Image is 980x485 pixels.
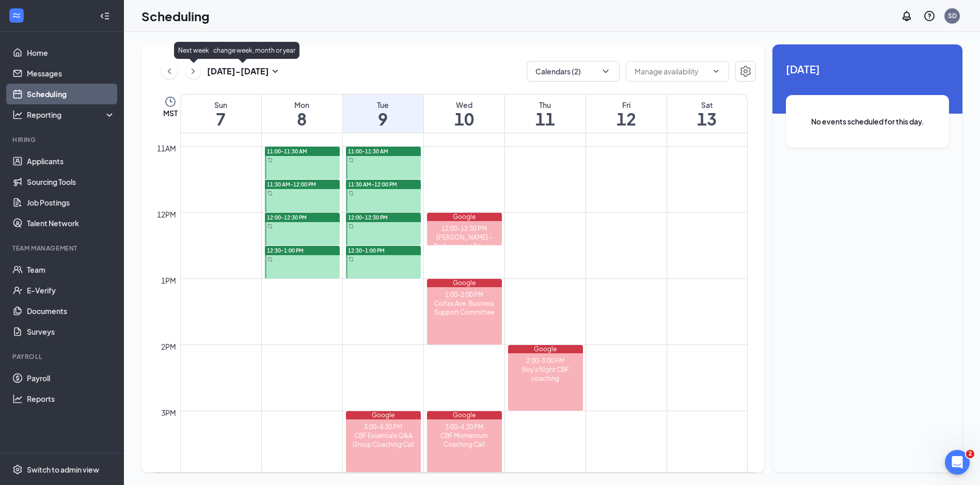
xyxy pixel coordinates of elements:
div: SD [948,11,957,20]
h1: Scheduling [141,7,210,25]
a: E-Verify [27,280,115,301]
svg: Sync [267,191,273,196]
div: Patrick says… [8,292,198,358]
svg: ChevronLeft [164,65,175,77]
a: Form 941 - Q1 and Q2 [46,35,160,57]
span: 11:30 AM-12:00 PM [348,181,397,188]
a: Applicants [27,151,115,171]
a: Form 941 -...-07-10.pdf [17,128,161,139]
span: 12:00-12:30 PM [348,214,388,221]
svg: Sync [267,257,273,262]
iframe: Intercom live chat [945,450,970,475]
a: September 12, 2025 [586,95,667,133]
a: Form 941 -...-04-10.pdf [17,236,161,247]
div: Boy's Night CBF coaching [508,365,583,383]
div: Form 941 -...-07-10.pdf [27,128,110,138]
span: 11:00-11:30 AM [267,148,307,155]
a: Surveys [27,321,115,342]
svg: Settings [739,65,752,77]
svg: Sync [349,191,354,196]
a: September 13, 2025 [667,95,748,133]
div: Google [346,411,421,419]
div: Stephan says… [8,153,198,194]
h1: 11 [505,110,586,128]
a: Talent Network [27,213,115,233]
svg: Settings [12,464,23,475]
a: Job Postings [27,192,115,213]
a: Payroll [27,368,115,388]
a: Scheduling [27,84,115,104]
div: You're welcome, [PERSON_NAME]. Apart from that, is there anything else that I can help you with? [8,292,169,335]
a: Home [27,42,115,63]
img: Profile image for Patrick [29,6,46,22]
button: go back [7,4,26,24]
svg: QuestionInfo [923,10,936,22]
svg: Sync [267,158,273,163]
a: September 11, 2025 [505,95,586,133]
div: Reporting [27,109,116,120]
button: Gif picker [33,338,41,347]
div: 2pm [159,341,178,352]
svg: WorkstreamLogo [11,10,22,21]
button: Calendars (2)ChevronDown [527,61,620,82]
button: Home [162,4,181,24]
div: 3:00-4:30 PM [346,423,421,431]
div: I attached it here too for convenience. [17,112,161,122]
div: Switch to admin view [27,464,99,475]
div: Ah, then you may follow the steps I gave. The one I sent is for the 2nd quarter, here's for the 1... [8,194,169,254]
div: Next week [174,42,213,59]
div: Click to change week, month or year [185,42,299,59]
div: 3pm [159,407,178,418]
span: 12:00-12:30 PM [267,214,307,221]
div: Stephan says… [8,262,198,293]
svg: Clock [164,96,177,108]
div: 2:00-3:00 PM [508,356,583,365]
div: I need the 941 form for the 1st and 2nd qtr of 2025 [37,153,198,186]
h1: 9 [343,110,423,128]
a: September 8, 2025 [262,95,342,133]
div: Close [181,4,200,23]
div: Form 941 -...-04-10.pdf [27,236,110,247]
div: Google [508,345,583,353]
input: Manage availability [635,66,708,77]
p: Active in the last 15m [50,13,124,23]
svg: Collapse [100,11,110,21]
span: MST [163,108,178,118]
svg: Sync [349,257,354,262]
h1: 12 [586,110,667,128]
a: September 9, 2025 [343,95,423,133]
span: Form 941 - Q1 and Q2 [69,42,151,50]
svg: ChevronRight [188,65,198,77]
div: Fri [586,100,667,110]
div: Hiring [12,135,113,144]
button: Upload attachment [49,338,57,347]
a: Sourcing Tools [27,171,115,192]
div: 12pm [155,209,178,220]
button: ChevronLeft [162,64,177,79]
div: CBF Essentials Q&A Group Coaching Call [346,431,421,449]
div: 1pm [159,275,178,286]
div: Tue [343,100,423,110]
span: 2 [966,450,974,458]
span: 11:00-11:30 AM [348,148,388,155]
div: Patrick says… [8,194,198,262]
a: Reports [27,388,115,409]
div: Ah, then you may follow the steps I gave. The one I sent is for the 2nd quarter, here's for the 1... [17,200,161,231]
h3: [DATE] - [DATE] [207,66,269,77]
a: Messages [27,63,115,84]
div: 1:00-2:00 PM [427,290,502,299]
a: Settings [735,61,756,82]
a: September 10, 2025 [424,95,504,133]
h1: 8 [262,110,342,128]
a: Documents [27,301,115,321]
svg: Sync [349,224,354,229]
div: Payroll [12,352,113,361]
h1: [PERSON_NAME] [50,5,117,13]
span: No events scheduled for this day. [807,116,928,127]
div: I need the 941 form for the 1st and 2nd qtr of 2025 [45,160,190,180]
a: September 7, 2025 [181,95,261,133]
div: 3:00-4:30 PM [427,423,502,431]
button: Send a message… [177,334,194,351]
svg: ChevronDown [600,66,611,76]
div: Thu [505,100,586,110]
